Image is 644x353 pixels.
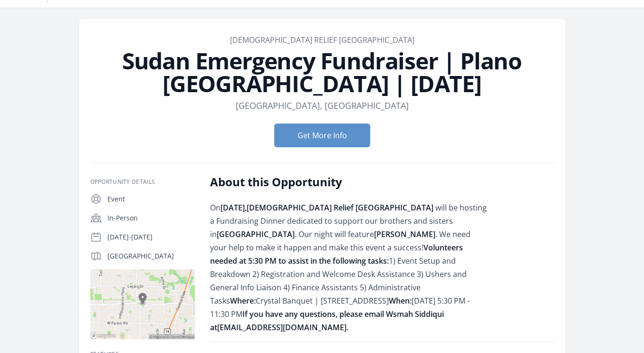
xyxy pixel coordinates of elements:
h1: Sudan Emergency Fundraiser | Plano [GEOGRAPHIC_DATA] | [DATE] [90,49,554,95]
button: Get More Info [274,124,370,147]
span: will be hosting a Fundraising Dinner dedicated to support our brothers and sisters in [210,202,487,239]
span: On [210,202,247,213]
strong: If you have any questions, please email Wsmah Siddiqui at [EMAIL_ADDRESS][DOMAIN_NAME] . [210,309,444,333]
strong: [PERSON_NAME] [374,229,435,239]
h3: Opportunity Details [90,178,195,186]
span: . Our night will feature . We need your help to make it happen and make this event a success! 1) ... [210,229,471,319]
p: In-Person [107,213,195,223]
strong: When: [389,296,412,306]
p: Event [107,194,195,204]
a: [DEMOGRAPHIC_DATA] Relief [GEOGRAPHIC_DATA] [230,35,414,45]
strong: [GEOGRAPHIC_DATA] [217,229,295,239]
strong: [DEMOGRAPHIC_DATA] Relief [GEOGRAPHIC_DATA] [247,202,433,213]
p: [DATE]-[DATE] [107,232,195,242]
p: [GEOGRAPHIC_DATA] [107,251,195,261]
img: Map [90,269,195,339]
dd: [GEOGRAPHIC_DATA], [GEOGRAPHIC_DATA] [236,99,409,112]
strong: [DATE], [221,202,247,213]
strong: Where: [230,296,256,306]
h2: About this Opportunity [210,174,488,190]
